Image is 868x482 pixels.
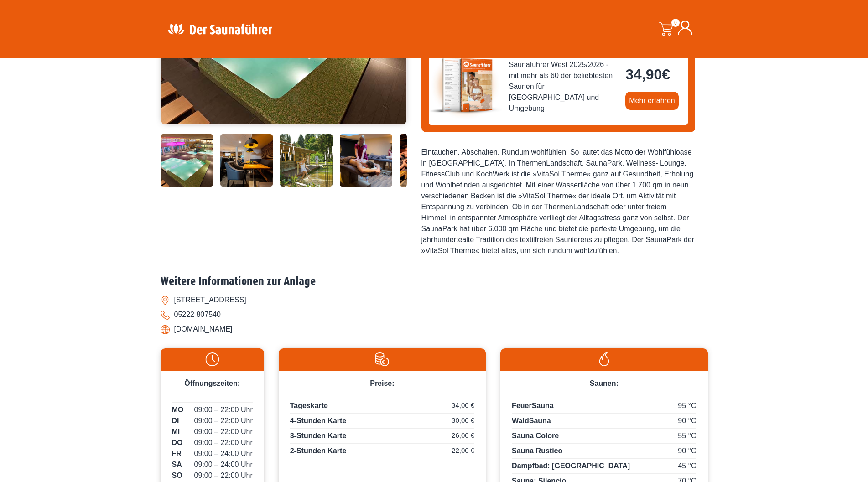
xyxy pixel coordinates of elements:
li: [DOMAIN_NAME] [161,322,708,337]
span: FR [172,448,182,459]
span: 09:00 – 22:00 Uhr [194,404,253,415]
span: FeuerSauna [512,402,554,409]
span: Sauna Colore [512,432,559,440]
li: [STREET_ADDRESS] [161,293,708,307]
span: 55 °C [678,430,696,441]
span: Preise: [370,379,394,387]
a: Mehr erfahren [625,92,679,110]
p: 3-Stunden Karte [290,430,474,444]
span: 09:00 – 22:00 Uhr [194,437,253,448]
span: 09:00 – 24:00 Uhr [194,459,253,470]
p: Tageskarte [290,400,474,414]
p: 4-Stunden Karte [290,415,474,429]
span: DO [172,437,183,448]
span: 09:00 – 22:00 Uhr [194,426,253,437]
span: € [662,66,670,83]
span: 09:00 – 22:00 Uhr [194,415,253,426]
p: 2-Stunden Karte [290,446,474,456]
span: 34,00 € [452,400,474,411]
span: 09:00 – 24:00 Uhr [194,448,253,459]
span: Dampfbad: [GEOGRAPHIC_DATA] [512,462,630,470]
span: Sauna Rustico [512,447,562,455]
img: Uhr-weiss.svg [165,352,260,366]
div: Eintauchen. Abschalten. Rundum wohlfühlen. So lautet das Motto der Wohlfühloase in [GEOGRAPHIC_DA... [421,147,695,256]
img: Flamme-weiss.svg [505,352,703,366]
span: DI [172,415,179,426]
li: 05222 807540 [161,307,708,322]
span: MO [172,404,184,415]
span: SO [172,470,182,481]
span: 90 °C [678,415,696,426]
span: MI [172,426,180,437]
img: der-saunafuehrer-2025-west.jpg [429,49,502,122]
span: 0 [671,19,680,27]
span: 30,00 € [452,415,474,426]
span: 09:00 – 22:00 Uhr [194,470,253,481]
span: Öffnungszeiten: [184,379,240,387]
span: SA [172,459,182,470]
span: Saunen: [590,379,619,387]
bdi: 34,90 [625,66,670,83]
span: 26,00 € [452,430,474,441]
span: Saunaführer West 2025/2026 - mit mehr als 60 der beliebtesten Saunen für [GEOGRAPHIC_DATA] und Um... [509,59,619,114]
span: 45 °C [678,461,696,472]
span: 22,00 € [452,446,474,456]
span: 90 °C [678,446,696,456]
span: 95 °C [678,400,696,411]
span: WaldSauna [512,417,551,425]
h2: Weitere Informationen zur Anlage [161,275,708,289]
img: Preise-weiss.svg [283,352,481,366]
